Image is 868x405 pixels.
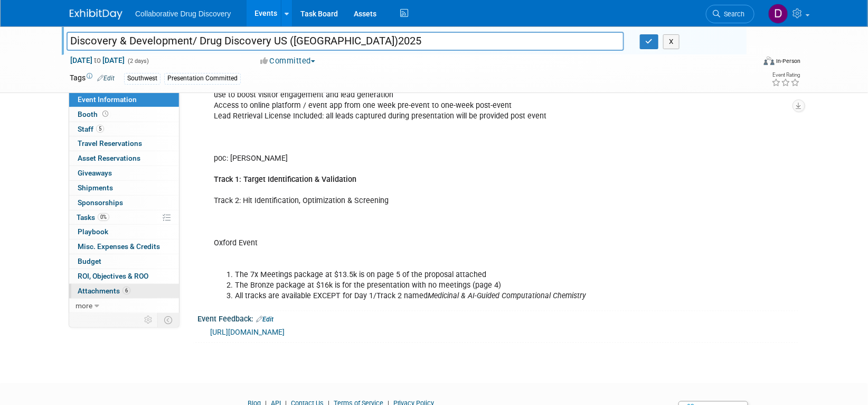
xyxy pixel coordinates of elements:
[70,9,122,20] img: ExhibitDay
[78,257,101,265] span: Budget
[70,72,115,85] td: Tags
[257,56,319,67] button: Committed
[100,110,110,118] span: Booth not reserved yet
[78,227,108,236] span: Playbook
[235,270,676,281] li: The 7x Meetings package at $13.5k is on page 5 of the proposal attached
[69,269,179,283] a: ROI, Objectives & ROO
[69,136,179,151] a: Travel Reservations
[97,75,115,82] a: Edit
[720,10,744,18] span: Search
[235,281,676,291] li: The Bronze package at $16k is for the presentation with no meetings (page 4)
[210,328,285,337] a: [URL][DOMAIN_NAME]
[428,292,586,301] i: Medicinal & AI-Guided Computational Chemistry
[78,272,148,280] span: ROI, Objectives & ROO
[158,313,180,327] td: Toggle Event Tabs
[78,198,123,207] span: Sponsorships
[96,125,104,133] span: 5
[70,56,125,65] span: [DATE] [DATE]
[214,175,356,184] b: Track 1: Target Identification & Validation
[78,169,112,177] span: Giveaways
[69,299,179,313] a: more
[77,213,109,222] span: Tasks
[69,254,179,269] a: Budget
[164,73,241,84] div: Presentation Committed
[69,93,179,107] a: Event Information
[139,313,158,327] td: Personalize Event Tab Strip
[78,287,130,295] span: Attachments
[78,139,142,148] span: Travel Reservations
[98,213,109,221] span: 0%
[78,125,104,133] span: Staff
[772,72,800,78] div: Event Rating
[197,311,798,325] div: Event Feedback:
[69,181,179,195] a: Shipments
[127,58,149,65] span: (2 days)
[69,166,179,180] a: Giveaways
[69,151,179,165] a: Asset Reservations
[69,210,179,225] a: Tasks0%
[69,225,179,239] a: Playbook
[692,55,801,71] div: Event Format
[235,291,676,302] li: All tracks are available EXCEPT for Day 1/Track 2 named
[124,73,161,84] div: Southwest
[69,107,179,122] a: Booth
[69,284,179,298] a: Attachments6
[69,122,179,136] a: Staff5
[69,240,179,254] a: Misc. Expenses & Credits
[776,57,801,65] div: In-Person
[764,57,775,65] img: Format-Inperson.png
[78,242,160,251] span: Misc. Expenses & Credits
[768,4,788,24] img: Daniel Castro
[78,110,110,118] span: Booth
[78,183,113,192] span: Shipments
[69,196,179,210] a: Sponsorships
[663,34,680,49] button: X
[76,301,92,310] span: more
[256,316,273,324] a: Edit
[78,154,140,162] span: Asset Reservations
[135,10,231,18] span: Collaborative Drug Discovery
[78,95,137,104] span: Event Information
[122,287,130,294] span: 6
[706,5,754,23] a: Search
[92,56,102,65] span: to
